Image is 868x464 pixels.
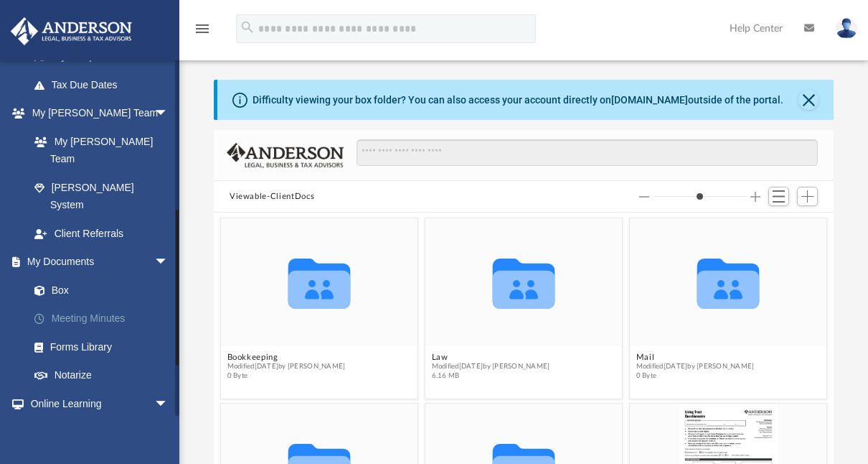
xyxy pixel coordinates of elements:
[636,371,755,381] span: 0 Byte
[611,94,688,106] a: [DOMAIN_NAME]
[20,70,190,99] a: Tax Due Dates
[836,18,857,39] img: User Pic
[432,371,550,381] span: 6.16 MB
[240,19,255,35] i: search
[20,173,183,219] a: [PERSON_NAME] System
[798,90,819,110] button: Close
[20,276,183,305] a: Box
[10,389,183,418] a: Online Learningarrow_drop_down
[797,187,819,207] button: Add
[227,371,346,381] span: 0 Byte
[154,389,183,419] span: arrow_drop_down
[432,362,550,371] span: Modified [DATE] by [PERSON_NAME]
[227,353,346,362] button: Bookkeeping
[20,361,190,390] a: Notarize
[654,192,746,202] input: Column size
[253,93,783,108] div: Difficulty viewing your box folder? You can also access your account directly on outside of the p...
[636,362,755,371] span: Modified [DATE] by [PERSON_NAME]
[432,353,550,362] button: Law
[10,99,183,128] a: My [PERSON_NAME] Teamarrow_drop_down
[357,139,818,167] input: Search files and folders
[768,187,790,207] button: Switch to List View
[20,333,183,361] a: Forms Library
[154,248,183,277] span: arrow_drop_down
[154,99,183,129] span: arrow_drop_down
[194,27,211,37] a: menu
[750,192,760,202] button: Increase column size
[227,362,346,371] span: Modified [DATE] by [PERSON_NAME]
[6,17,136,45] img: Anderson Advisors Platinum Portal
[10,248,190,277] a: My Documentsarrow_drop_down
[20,219,183,248] a: Client Referrals
[20,127,176,173] a: My [PERSON_NAME] Team
[230,190,314,203] button: Viewable-ClientDocs
[639,192,649,202] button: Decrease column size
[20,305,190,333] a: Meeting Minutes
[194,20,211,37] i: menu
[636,353,755,362] button: Mail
